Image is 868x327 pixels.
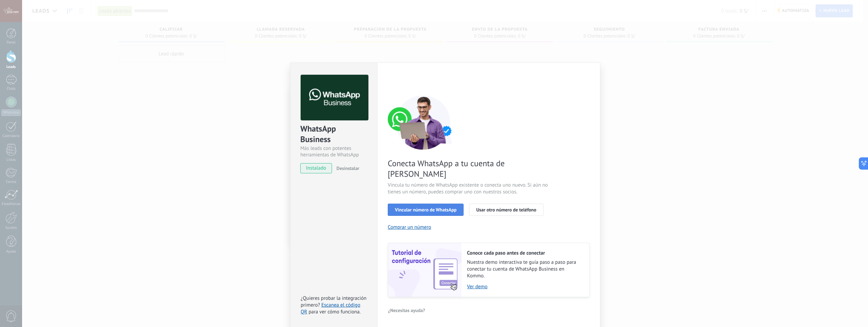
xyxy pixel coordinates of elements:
img: connect number [388,95,459,150]
span: Vincula tu número de WhatsApp existente o conecta uno nuevo. Si aún no tienes un número, puedes c... [388,182,550,195]
img: logo_main.png [301,75,368,121]
button: Comprar un número [388,224,431,230]
span: Vincular número de WhatsApp [395,207,456,212]
button: ¿Necesitas ayuda? [388,305,425,315]
span: Desinstalar [336,165,359,171]
span: para ver cómo funciona. [308,309,361,315]
button: Usar otro número de teléfono [469,204,543,216]
span: ¿Quieres probar la integración primero? [301,295,367,308]
span: Nuestra demo interactiva te guía paso a paso para conectar tu cuenta de WhatsApp Business en Kommo. [467,259,583,279]
div: Más leads con potentes herramientas de WhatsApp [300,145,367,158]
button: Vincular número de WhatsApp [388,204,464,216]
h2: Conoce cada paso antes de conectar [467,250,583,256]
a: Escanea el código QR [301,302,360,315]
div: WhatsApp Business [300,123,367,145]
span: Usar otro número de teléfono [476,207,536,212]
span: ¿Necesitas ayuda? [388,308,425,313]
button: Desinstalar [334,163,359,173]
span: instalado [301,163,332,173]
span: Conecta WhatsApp a tu cuenta de [PERSON_NAME] [388,158,550,179]
a: Ver demo [467,283,583,290]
